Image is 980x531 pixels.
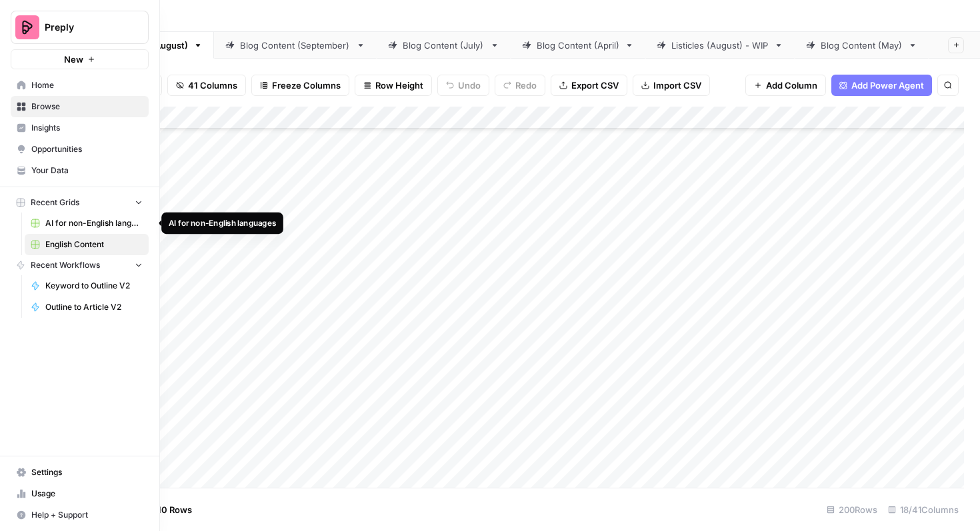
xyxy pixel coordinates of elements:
span: New [64,53,83,66]
span: Insights [31,122,143,134]
a: Keyword to Outline V2 [25,275,149,296]
span: Keyword to Outline V2 [45,280,143,292]
button: Help + Support [11,504,149,526]
span: Row Height [375,79,423,92]
span: Browse [31,101,143,113]
a: Blog Content (July) [377,32,511,59]
button: Workspace: Preply [11,11,149,44]
button: Recent Workflows [11,255,149,275]
button: Row Height [355,75,432,96]
button: 41 Columns [167,75,246,96]
button: Export CSV [551,75,627,96]
span: 41 Columns [188,79,237,92]
button: Add Power Agent [831,75,932,96]
div: Blog Content (September) [240,39,351,52]
div: Blog Content (May) [821,39,903,52]
button: Add Column [745,75,826,96]
span: Preply [45,21,125,34]
div: Blog Content (April) [537,39,619,52]
span: Help + Support [31,509,143,521]
span: Import CSV [653,79,701,92]
a: Blog Content (April) [511,32,645,59]
a: Home [11,75,149,96]
a: Browse [11,96,149,117]
div: Listicles (August) - WIP [671,39,769,52]
span: Your Data [31,165,143,177]
a: Outline to Article V2 [25,296,149,318]
img: Preply Logo [15,15,39,39]
a: Your Data [11,160,149,181]
span: Export CSV [571,79,619,92]
span: Add Power Agent [851,79,924,92]
span: Usage [31,488,143,500]
a: Insights [11,117,149,139]
span: Settings [31,466,143,478]
a: AI for non-English languages [25,213,149,234]
span: Freeze Columns [272,79,341,92]
span: Recent Workflows [31,259,100,271]
div: 200 Rows [821,499,883,520]
span: English Content [45,239,143,251]
span: Outline to Article V2 [45,301,143,313]
button: Freeze Columns [251,75,349,96]
span: Add Column [766,79,817,92]
a: English Content [25,234,149,255]
a: Settings [11,462,149,483]
span: AI for non-English languages [45,217,143,229]
a: Blog Content (September) [214,32,377,59]
button: New [11,49,149,69]
button: Recent Grids [11,193,149,213]
span: Recent Grids [31,197,79,209]
span: Add 10 Rows [139,503,192,516]
div: AI for non-English languages [169,217,276,229]
button: Import CSV [633,75,710,96]
a: Listicles (August) - WIP [645,32,795,59]
a: Usage [11,483,149,504]
span: Undo [458,79,481,92]
span: Opportunities [31,143,143,155]
span: Home [31,79,143,91]
div: Blog Content (July) [403,39,485,52]
button: Undo [437,75,489,96]
a: Blog Content (May) [795,32,929,59]
div: 18/41 Columns [883,499,964,520]
button: Redo [495,75,545,96]
span: Redo [515,79,537,92]
a: Opportunities [11,139,149,160]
